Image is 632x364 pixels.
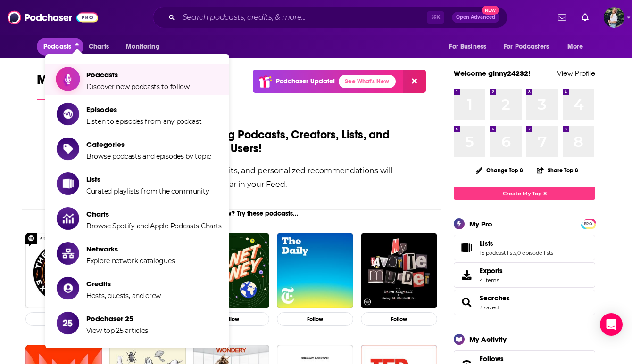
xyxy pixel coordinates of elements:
[277,312,353,326] button: Follow
[339,75,396,88] a: See What's New
[604,7,624,28] button: Show profile menu
[179,10,427,25] input: Search podcasts, credits, & more...
[454,262,595,288] a: Exports
[600,313,623,336] div: Open Intercom Messenger
[86,314,148,323] span: Podchaser 25
[86,279,161,288] span: Credits
[454,290,595,315] span: Searches
[86,326,148,335] span: View top 25 articles
[89,40,109,53] span: Charts
[536,161,579,179] button: Share Top 8
[86,82,190,91] span: Discover new podcasts to follow
[86,257,175,265] span: Explore network catalogues
[516,250,517,256] span: ,
[449,40,486,53] span: For Business
[457,296,476,309] a: Searches
[480,239,493,248] span: Lists
[480,250,516,256] a: 15 podcast lists
[454,187,595,200] a: Create My Top 8
[469,219,492,228] div: My Pro
[126,40,159,53] span: Monitoring
[480,355,504,363] span: Follows
[604,7,624,28] img: User Profile
[86,117,202,126] span: Listen to episodes from any podcast
[276,77,335,85] p: Podchaser Update!
[37,38,83,56] button: close menu
[86,222,222,230] span: Browse Spotify and Apple Podcasts Charts
[442,38,498,56] button: open menu
[504,40,549,53] span: For Podcasters
[498,38,563,56] button: open menu
[25,312,102,326] button: Follow
[43,40,71,53] span: Podcasts
[277,233,353,309] img: The Daily
[86,187,209,195] span: Curated playlists from the community
[456,15,495,20] span: Open Advanced
[25,233,102,309] img: The Joe Rogan Experience
[470,164,529,176] button: Change Top 8
[480,304,499,311] a: 3 saved
[427,11,444,24] span: ⌘ K
[454,69,531,78] a: Welcome ginny24232!
[37,72,87,100] a: My Feed
[86,244,175,253] span: Networks
[452,12,499,23] button: Open AdvancedNew
[561,38,595,56] button: open menu
[582,220,594,227] a: PRO
[86,70,190,79] span: Podcasts
[119,38,172,56] button: open menu
[457,241,476,254] a: Lists
[480,267,503,275] span: Exports
[557,69,595,78] a: View Profile
[361,312,437,326] button: Follow
[86,105,202,114] span: Episodes
[86,210,222,218] span: Charts
[480,355,566,363] a: Follows
[480,239,553,248] a: Lists
[480,277,503,283] span: 4 items
[8,8,98,26] img: Podchaser - Follow, Share and Rate Podcasts
[578,9,592,25] a: Show notifications dropdown
[37,72,87,93] span: My Feed
[361,233,437,309] img: My Favorite Murder with Karen Kilgariff and Georgia Hardstark
[469,335,507,344] div: My Activity
[517,250,553,256] a: 0 episode lists
[86,140,211,149] span: Categories
[554,9,570,25] a: Show notifications dropdown
[86,291,161,300] span: Hosts, guests, and crew
[83,38,115,56] a: Charts
[482,6,499,15] span: New
[22,210,441,218] div: Not sure who to follow? Try these podcasts...
[454,235,595,260] span: Lists
[604,7,624,28] span: Logged in as ginny24232
[86,175,209,184] span: Lists
[86,152,211,161] span: Browse podcasts and episodes by topic
[480,294,510,302] a: Searches
[153,7,507,28] div: Search podcasts, credits, & more...
[457,268,476,282] span: Exports
[567,40,583,53] span: More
